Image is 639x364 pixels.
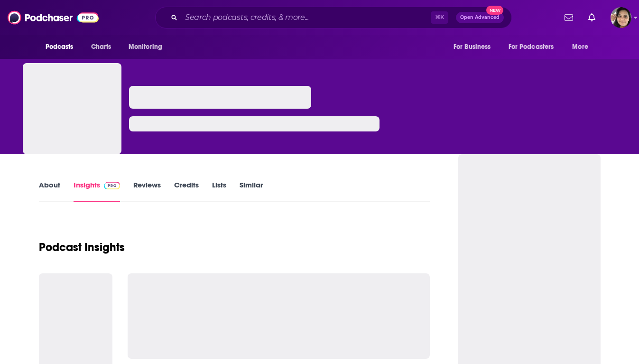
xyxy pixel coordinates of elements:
button: open menu [447,38,503,56]
a: Credits [174,180,199,202]
a: Charts [85,38,117,56]
button: open menu [502,38,568,56]
a: Reviews [133,180,161,202]
img: Podchaser Pro [104,182,120,189]
a: Show notifications dropdown [561,9,577,26]
input: Search podcasts, credits, & more... [181,10,431,25]
span: Podcasts [46,40,74,54]
button: open menu [122,38,175,56]
span: Logged in as shelbyjanner [611,7,631,28]
img: Podchaser - Follow, Share and Rate Podcasts [8,9,99,27]
span: For Business [454,40,491,54]
a: Lists [212,180,226,202]
span: Charts [91,40,111,54]
img: User Profile [611,7,631,28]
h1: Podcast Insights [39,240,125,254]
span: Open Advanced [460,15,500,20]
button: Show profile menu [611,7,631,28]
button: Open AdvancedNew [456,12,504,23]
span: More [572,40,588,54]
span: New [486,6,503,15]
span: ⌘ K [431,11,448,24]
button: open menu [39,38,86,56]
a: Show notifications dropdown [584,9,599,26]
a: Similar [240,180,263,202]
button: open menu [565,38,600,56]
span: For Podcasters [509,40,554,54]
div: Search podcasts, credits, & more... [155,7,512,28]
span: Monitoring [129,40,162,54]
a: About [39,180,60,202]
a: InsightsPodchaser Pro [74,180,120,202]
